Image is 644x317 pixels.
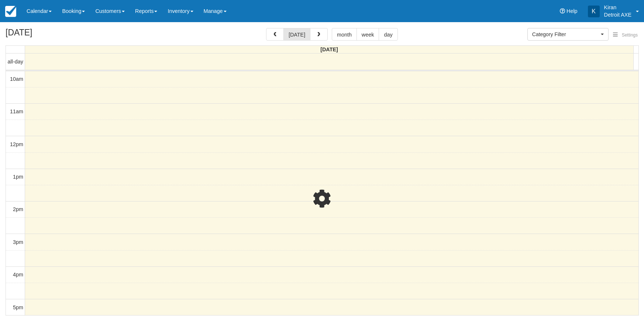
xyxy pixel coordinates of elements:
p: Kiran [604,4,631,11]
span: Settings [622,32,638,38]
span: [DATE] [320,46,338,52]
button: Category Filter [527,28,609,41]
span: 2pm [13,206,23,212]
button: week [357,28,379,41]
span: Help [566,8,578,14]
button: month [332,28,357,41]
button: day [379,28,397,41]
span: 12pm [10,141,23,147]
div: K [588,6,600,17]
button: Settings [609,30,642,41]
span: 11am [10,108,23,114]
i: Help [560,8,565,14]
span: 5pm [13,304,23,310]
span: all-day [8,59,23,65]
button: [DATE] [283,28,310,41]
img: checkfront-main-nav-mini-logo.png [5,6,16,17]
span: Category Filter [532,31,599,38]
span: 3pm [13,239,23,245]
h2: [DATE] [6,28,99,42]
span: 4pm [13,272,23,278]
span: 10am [10,76,23,82]
p: Detroit AXE [604,11,631,18]
span: 1pm [13,174,23,180]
